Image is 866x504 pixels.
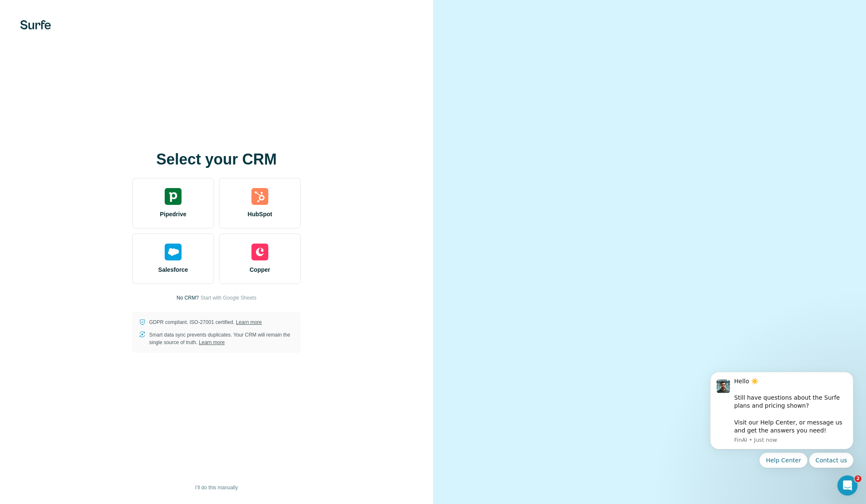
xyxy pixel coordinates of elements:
a: Learn more [199,340,225,345]
img: copper's logo [251,244,268,260]
iframe: Intercom live chat [837,475,858,496]
span: HubSpot [248,210,272,218]
button: Start with Google Sheets [200,294,257,302]
img: Surfe's logo [20,20,51,29]
p: No CRM? [176,294,199,302]
img: salesforce's logo [165,244,182,260]
iframe: Intercom notifications message [698,361,866,500]
span: Copper [250,265,270,274]
p: GDPR compliant. ISO-27001 certified. [149,318,262,326]
h1: Select your CRM [132,151,301,168]
img: hubspot's logo [251,188,268,205]
span: Pipedrive [160,210,186,218]
span: Salesforce [158,265,188,274]
a: Learn more [236,319,262,325]
span: 2 [855,475,861,482]
img: pipedrive's logo [165,188,182,205]
button: I’ll do this manually [189,481,243,494]
p: Smart data sync prevents duplicates. Your CRM will remain the single source of truth. [149,331,294,346]
span: I’ll do this manually [195,484,238,491]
